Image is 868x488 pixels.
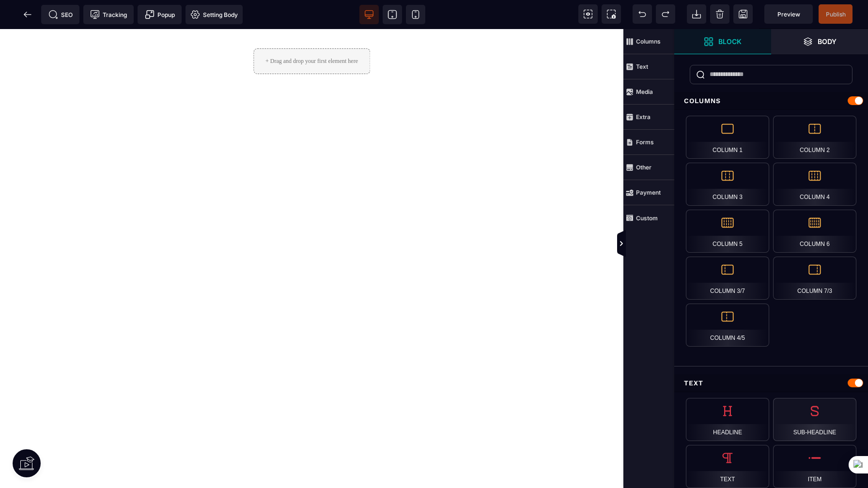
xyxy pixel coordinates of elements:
strong: Block [718,38,742,45]
strong: Text [636,63,648,70]
strong: Body [818,38,837,45]
span: Redo [656,4,675,24]
span: SEO [48,10,73,19]
div: Column 4/5 [686,304,769,347]
span: View components [578,4,598,24]
span: Popup [145,10,175,19]
span: Custom Block [623,205,674,230]
span: Save [819,4,852,24]
div: Column 3/7 [686,257,769,300]
span: Preview [764,4,813,24]
div: Item [773,445,856,488]
div: Text [674,374,868,392]
span: Media [623,79,674,105]
span: Seo meta data [41,5,79,24]
span: Save [733,4,753,24]
span: Open Layers [771,29,868,54]
span: Preview [777,11,800,18]
span: Other [623,155,674,180]
span: Back [18,5,37,24]
span: Forms [623,130,674,155]
div: Column 3 [686,163,769,206]
div: Headline [686,398,769,441]
span: Clear [710,4,729,24]
div: Columns [674,92,868,110]
span: Tracking [90,10,127,19]
div: Sub-headline [773,398,856,441]
strong: Payment [636,189,661,196]
span: Publish [826,11,846,18]
span: Create Alert Modal [138,5,182,24]
div: Column 2 [773,116,856,159]
div: Column 4 [773,163,856,206]
div: Column 7/3 [773,257,856,300]
span: Screenshot [602,4,621,24]
span: Toggle Views [674,229,684,259]
span: Open Import Webpage [687,4,706,24]
span: Columns [623,29,674,54]
div: Text [686,445,769,488]
strong: Extra [636,113,651,121]
span: Open Blocks [674,29,771,54]
span: Setting Body [190,10,238,19]
div: Column 6 [773,210,856,253]
div: Column 1 [686,116,769,159]
span: Tracking code [83,5,134,24]
span: View desktop [359,5,379,24]
span: Extra [623,105,674,130]
strong: Forms [636,138,654,146]
span: View tablet [383,5,402,24]
strong: Columns [636,38,661,45]
div: Column 5 [686,210,769,253]
strong: Custom [636,214,658,222]
strong: Media [636,88,653,95]
div: + Drag and drop your first element here [253,19,370,45]
span: Text [623,54,674,79]
strong: Other [636,164,651,171]
span: Payment [623,180,674,205]
span: View mobile [406,5,425,24]
span: Favicon [186,5,243,24]
span: Undo [633,4,652,24]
